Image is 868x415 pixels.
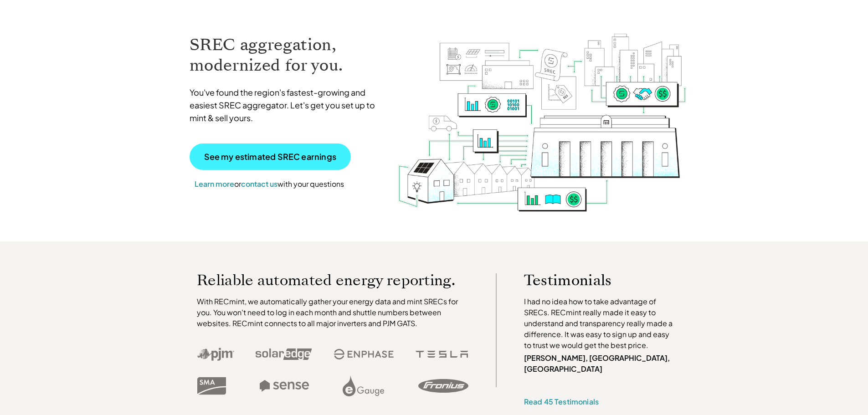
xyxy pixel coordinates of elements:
p: You've found the region's fastest-growing and easiest SREC aggregator. Let's get you set up to mi... [190,86,384,124]
a: contact us [241,179,277,189]
p: Reliable automated energy reporting. [197,273,468,287]
a: Read 45 Testimonials [524,397,599,406]
p: I had no idea how to take advantage of SRECs. RECmint really made it easy to understand and trans... [524,296,677,351]
p: [PERSON_NAME], [GEOGRAPHIC_DATA], [GEOGRAPHIC_DATA] [524,353,677,374]
a: Learn more [195,179,234,189]
a: See my estimated SREC earnings [190,143,351,170]
p: or with your questions [190,178,349,190]
img: RECmint value cycle [397,10,688,214]
p: Testimonials [524,273,660,287]
h1: SREC aggregation, modernized for you. [190,35,384,76]
p: With RECmint, we automatically gather your energy data and mint SRECs for you. You won't need to ... [197,296,468,329]
p: See my estimated SREC earnings [204,153,336,161]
